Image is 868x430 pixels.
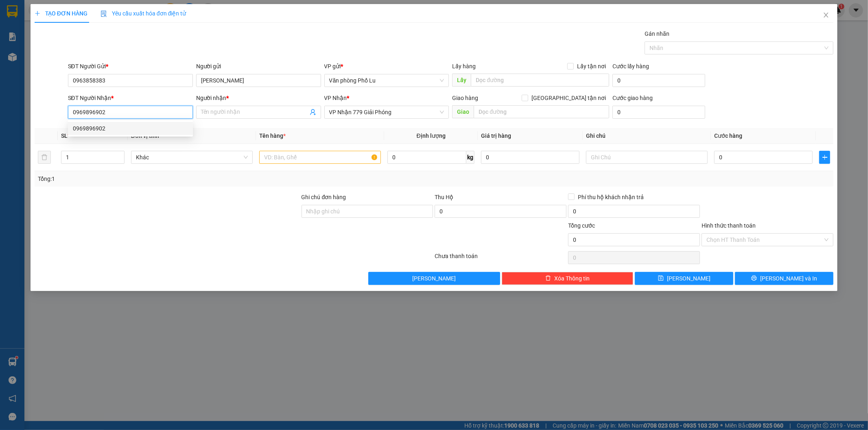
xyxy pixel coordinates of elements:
span: Lấy tận nơi [574,62,609,71]
span: [PERSON_NAME] và In [760,274,817,283]
input: 0 [481,151,579,164]
div: Chưa thanh toán [434,252,568,266]
span: user-add [310,109,316,115]
span: Khác [136,151,248,163]
span: Lấy [452,74,471,87]
input: Cước lấy hàng [612,74,705,87]
button: printer[PERSON_NAME] và In [735,272,833,285]
span: [PERSON_NAME] [667,274,711,283]
div: 0969896902 [68,122,193,135]
button: delete [38,151,51,164]
div: SĐT Người Nhận [68,93,193,102]
span: Giao hàng [452,95,478,101]
span: Giao [452,105,474,118]
button: [PERSON_NAME] [368,272,500,285]
span: Phí thu hộ khách nhận trả [575,193,647,202]
span: Yêu cầu xuất hóa đơn điện tử [101,10,186,17]
span: save [658,275,664,282]
div: SĐT Người Gửi [68,62,193,71]
div: Người nhận [196,93,321,102]
button: Close [815,4,837,27]
span: printer [751,275,757,282]
img: icon [101,11,107,17]
span: Tổng cước [568,222,595,229]
div: VP gửi [324,62,449,71]
button: save[PERSON_NAME] [635,272,733,285]
input: Ghi chú đơn hàng [302,205,433,218]
label: Gán nhãn [645,30,669,37]
div: Người gửi [196,62,321,71]
input: VD: Bàn, Ghế [259,151,381,164]
span: Cước hàng [714,132,742,139]
label: Cước lấy hàng [612,63,649,69]
button: deleteXóa Thông tin [502,272,634,285]
span: [GEOGRAPHIC_DATA] tận nơi [528,93,609,102]
span: SL [61,132,68,139]
span: plus [820,154,830,161]
label: Cước giao hàng [612,95,653,101]
span: plus [35,11,40,16]
span: TẠO ĐƠN HÀNG [35,10,87,17]
span: delete [545,275,551,282]
span: Lấy hàng [452,63,476,69]
input: Dọc đường [474,105,609,118]
span: VP Nhận 779 Giải Phóng [329,106,444,118]
label: Hình thức thanh toán [702,222,756,229]
input: Cước giao hàng [612,106,705,119]
span: close [823,12,829,18]
span: [PERSON_NAME] [412,274,456,283]
th: Ghi chú [583,128,711,144]
div: 0969896902 [73,124,188,133]
input: Dọc đường [471,74,609,87]
span: Định lượng [417,132,446,139]
input: Ghi Chú [586,151,708,164]
span: Thu Hộ [435,194,453,200]
label: Ghi chú đơn hàng [302,194,346,200]
div: Tổng: 1 [38,174,335,183]
span: kg [466,151,474,164]
button: plus [819,151,830,164]
span: Giá trị hàng [481,132,511,139]
span: VP Nhận [324,95,347,101]
span: Văn phòng Phố Lu [329,74,444,87]
span: Tên hàng [259,132,286,139]
span: Xóa Thông tin [554,274,590,283]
